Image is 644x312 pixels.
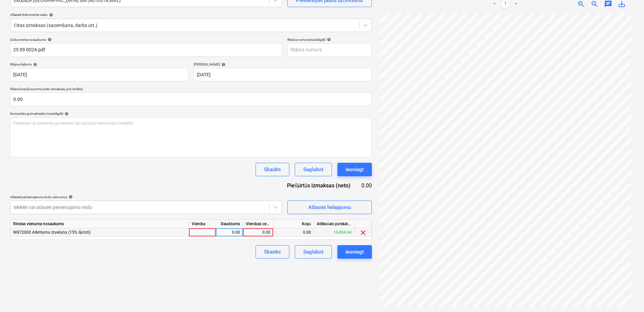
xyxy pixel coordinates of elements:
[194,68,372,81] input: Izpildes datums nav norādīts
[303,248,323,256] div: Saglabāt
[295,245,332,259] button: Saglabāt
[219,228,240,237] div: 0.00
[243,220,273,228] div: Vienības cena
[13,230,91,235] span: W872000 Atkritumu izvešana (15% šķīroti)
[10,62,188,67] div: Rēķina datums
[287,43,372,57] input: Rēķina numurs
[264,248,281,256] div: Skaidrs
[359,229,367,237] span: clear
[361,182,372,189] div: 0.00
[345,165,364,174] div: Iesniegt
[287,37,372,42] div: Rēķina numurs (neobligāti)
[326,37,331,42] span: help
[10,68,188,81] input: Rēķina datums nav norādīts
[63,112,69,116] span: help
[10,195,282,199] div: Atlasiet pievienojamos rindu vienumus
[303,165,323,174] div: Saglabāt
[216,220,243,228] div: Daudzums
[273,228,314,237] div: 0.00
[287,201,372,214] button: Atlasiet lielapjomu
[32,62,37,67] span: help
[282,182,361,189] div: Piešķirtās izmaksas (neto)
[194,62,372,67] div: [PERSON_NAME]
[10,12,372,17] div: Atlasiet dokumenta veidu
[314,228,355,237] div: 10,404.64
[337,163,372,176] button: Iesniegt
[67,195,73,199] span: help
[246,228,270,237] div: 0.00
[314,220,355,228] div: Atlikušais pārskatītais budžets
[610,280,644,312] iframe: Chat Widget
[273,220,314,228] div: Kopā
[256,245,289,259] button: Skaidrs
[10,111,372,116] div: Komentārs grāmatvedim (neobligāti)
[345,248,364,256] div: Iesniegt
[256,163,289,176] button: Skaidrs
[295,163,332,176] button: Saglabāt
[220,62,225,67] span: help
[308,203,351,212] div: Atlasiet lielapjomu
[189,220,216,228] div: Vienība
[10,37,282,42] div: Dokumenta nosaukums
[10,93,372,106] input: Rēķina kopējā summa (neto izmaksas, pēc izvēles)
[10,220,189,228] div: Rindas vienuma nosaukums
[337,245,372,259] button: Iesniegt
[10,87,372,93] p: Rēķina kopējā summa (neto izmaksas, pēc izvēles)
[264,165,281,174] div: Skaidrs
[10,43,282,57] input: Dokumenta nosaukums
[48,13,53,17] span: help
[46,37,52,42] span: help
